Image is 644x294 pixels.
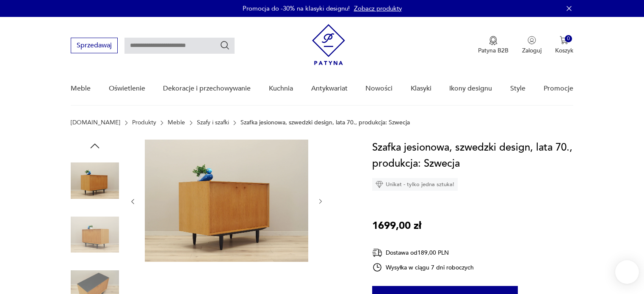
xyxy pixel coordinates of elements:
[372,218,421,234] p: 1699,00 zł
[269,72,293,105] a: Kuchnia
[71,38,118,53] button: Sprzedawaj
[615,260,639,284] iframe: Smartsupp widget button
[197,119,229,126] a: Szafy i szafki
[372,247,474,258] div: Dostawa od 189,00 PLN
[555,47,573,55] p: Koszyk
[168,119,185,126] a: Meble
[544,72,573,105] a: Promocje
[411,72,431,105] a: Klasyki
[522,47,542,55] p: Zaloguj
[71,43,118,49] a: Sprzedawaj
[163,72,251,105] a: Dekoracje i przechowywanie
[565,35,572,42] div: 0
[132,119,156,126] a: Produkty
[311,72,348,105] a: Antykwariat
[372,247,382,258] img: Ikona dostawy
[449,72,492,105] a: Ikony designu
[71,119,120,126] a: [DOMAIN_NAME]
[522,36,542,55] button: Zaloguj
[510,72,525,105] a: Style
[478,36,509,55] button: Patyna B2B
[560,36,568,44] img: Ikona koszyka
[376,181,383,188] img: Ikona diamentu
[489,36,498,45] img: Ikona medalu
[528,36,536,44] img: Ikonka użytkownika
[555,36,573,55] button: 0Koszyk
[478,36,509,55] a: Ikona medaluPatyna B2B
[220,40,230,50] button: Szukaj
[372,178,458,191] div: Unikat - tylko jedna sztuka!
[243,4,350,13] p: Promocja do -30% na klasyki designu!
[145,140,308,262] img: Zdjęcie produktu Szafka jesionowa, szwedzki design, lata 70., produkcja: Szwecja
[365,72,392,105] a: Nowości
[71,211,119,259] img: Zdjęcie produktu Szafka jesionowa, szwedzki design, lata 70., produkcja: Szwecja
[71,72,91,105] a: Meble
[478,47,509,55] p: Patyna B2B
[312,24,345,65] img: Patyna - sklep z meblami i dekoracjami vintage
[354,4,402,13] a: Zobacz produkty
[372,140,573,172] h1: Szafka jesionowa, szwedzki design, lata 70., produkcja: Szwecja
[372,262,474,272] div: Wysyłka w ciągu 7 dni roboczych
[109,72,145,105] a: Oświetlenie
[71,157,119,205] img: Zdjęcie produktu Szafka jesionowa, szwedzki design, lata 70., produkcja: Szwecja
[240,119,410,126] p: Szafka jesionowa, szwedzki design, lata 70., produkcja: Szwecja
